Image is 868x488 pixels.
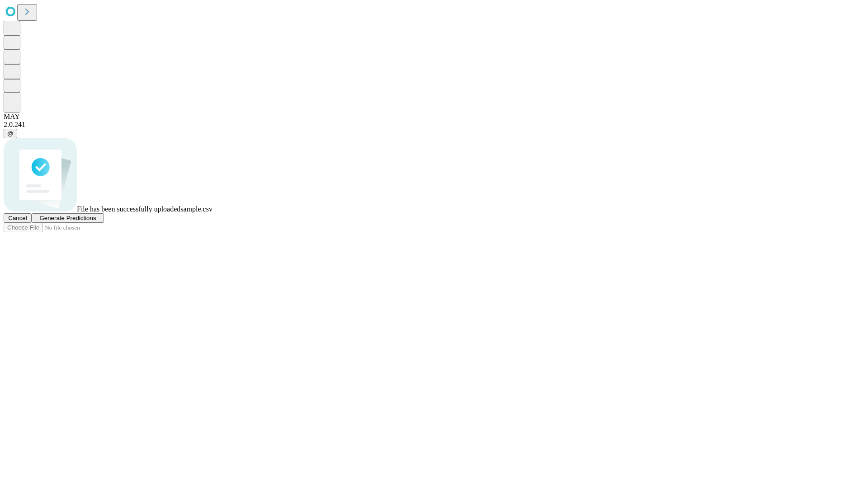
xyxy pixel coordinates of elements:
button: Cancel [4,213,32,223]
span: Cancel [8,215,27,221]
span: Generate Predictions [39,215,96,221]
button: @ [4,129,17,138]
div: MAY [4,113,864,121]
span: @ [7,130,14,137]
span: File has been successfully uploaded [77,205,180,213]
div: 2.0.241 [4,121,864,129]
span: sample.csv [180,205,212,213]
button: Generate Predictions [32,213,104,223]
